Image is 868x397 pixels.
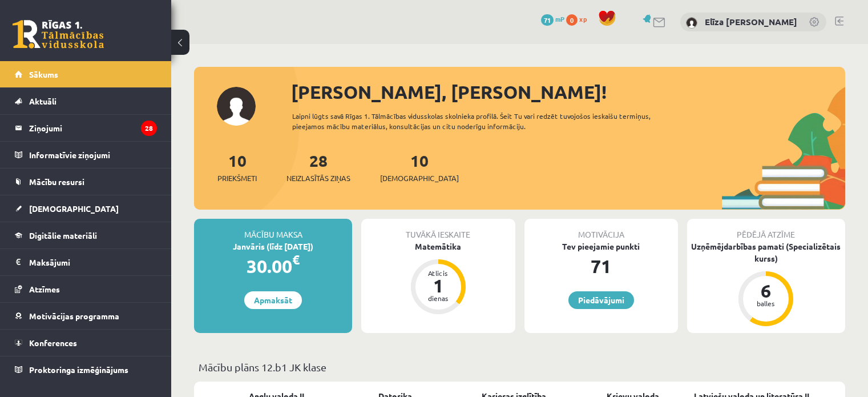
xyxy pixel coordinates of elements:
[524,252,678,280] div: 71
[29,96,56,106] span: Aktuāli
[29,284,60,294] span: Atzīmes
[286,173,350,184] span: Neizlasītās ziņas
[361,240,515,252] div: Matemātika
[141,121,157,136] i: 28
[566,14,578,26] span: 0
[524,219,678,240] div: Motivācija
[421,276,455,295] div: 1
[361,219,515,240] div: Tuvākā ieskaite
[566,14,592,23] a: 0 xp
[286,150,350,184] a: 28Neizlasītās ziņas
[29,249,157,275] legend: Maksājumi
[579,14,587,23] span: xp
[421,295,455,302] div: dienas
[524,240,678,252] div: Tev pieejamie punkti
[568,291,634,309] a: Piedāvājumi
[15,115,157,141] a: Ziņojumi28
[749,300,783,307] div: balles
[29,230,97,240] span: Digitālie materiāli
[217,150,257,184] a: 10Priekšmeti
[361,240,515,316] a: Matemātika Atlicis 1 dienas
[687,240,845,264] div: Uzņēmējdarbības pamati (Specializētais kurss)
[749,282,783,300] div: 6
[15,276,157,302] a: Atzīmes
[292,111,683,131] div: Laipni lūgts savā Rīgas 1. Tālmācības vidusskolas skolnieka profilā. Šeit Tu vari redzēt tuvojošo...
[13,20,104,49] a: Rīgas 1. Tālmācības vidusskola
[15,249,157,275] a: Maksājumi
[687,219,845,240] div: Pēdējā atzīme
[217,173,257,184] span: Priekšmeti
[380,150,459,184] a: 10[DEMOGRAPHIC_DATA]
[292,251,300,268] span: €
[541,14,554,26] span: 71
[15,195,157,222] a: [DEMOGRAPHIC_DATA]
[29,142,157,168] legend: Informatīvie ziņojumi
[194,219,352,240] div: Mācību maksa
[244,291,302,309] a: Apmaksāt
[29,203,119,214] span: [DEMOGRAPHIC_DATA]
[421,270,455,276] div: Atlicis
[29,338,77,348] span: Konferences
[687,240,845,328] a: Uzņēmējdarbības pamati (Specializētais kurss) 6 balles
[15,61,157,87] a: Sākums
[555,14,564,23] span: mP
[194,240,352,252] div: Janvāris (līdz [DATE])
[15,88,157,114] a: Aktuāli
[29,69,58,79] span: Sākums
[29,311,119,321] span: Motivācijas programma
[199,359,841,375] p: Mācību plāns 12.b1 JK klase
[15,303,157,329] a: Motivācijas programma
[380,173,459,184] span: [DEMOGRAPHIC_DATA]
[194,252,352,280] div: 30.00
[15,142,157,168] a: Informatīvie ziņojumi
[541,14,564,23] a: 71 mP
[686,17,697,29] img: Elīza Amanda Gaigala
[15,356,157,383] a: Proktoringa izmēģinājums
[15,222,157,248] a: Digitālie materiāli
[29,364,128,375] span: Proktoringa izmēģinājums
[705,16,797,27] a: Elīza [PERSON_NAME]
[291,78,845,106] div: [PERSON_NAME], [PERSON_NAME]!
[29,177,84,187] span: Mācību resursi
[15,169,157,195] a: Mācību resursi
[15,330,157,356] a: Konferences
[29,115,157,141] legend: Ziņojumi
